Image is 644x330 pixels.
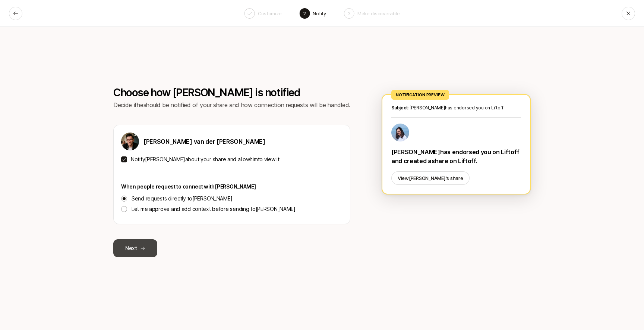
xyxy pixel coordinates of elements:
[357,10,400,17] p: Make discoverable
[391,124,409,141] img: 3b21b1e9_db0a_4655_a67f_ab9b1489a185.jpg
[143,137,265,146] p: [PERSON_NAME] van der [PERSON_NAME]
[113,239,157,257] button: Next
[391,147,521,165] p: [PERSON_NAME] has endorsed you on Liftoff and created a share on Liftoff.
[132,194,232,203] p: Send requests directly to [PERSON_NAME]
[391,171,470,185] button: View[PERSON_NAME]'s share
[113,87,350,99] p: Choose how [PERSON_NAME] is notified
[258,10,282,17] p: Customize
[391,105,521,111] p: [PERSON_NAME] has endorsed you on Liftoff
[303,10,306,17] p: 2
[313,10,326,17] p: Notify
[396,91,445,98] p: Notification Preview
[131,155,280,164] p: Notify [PERSON_NAME] about your share and allow him to view it
[348,10,351,17] p: 3
[121,182,256,191] p: When people request to connect with [PERSON_NAME]
[132,205,296,214] p: Let me approve and add context before sending to [PERSON_NAME]
[121,133,139,150] img: 4b0ae8c5_185f_42c2_8215_be001b66415a.jpg
[121,156,127,162] button: Notify[PERSON_NAME]about your share and allowhimto view it
[113,100,350,110] p: Decide if he should be notified of your share and how connection requests will be handled.
[391,105,408,110] span: Subject:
